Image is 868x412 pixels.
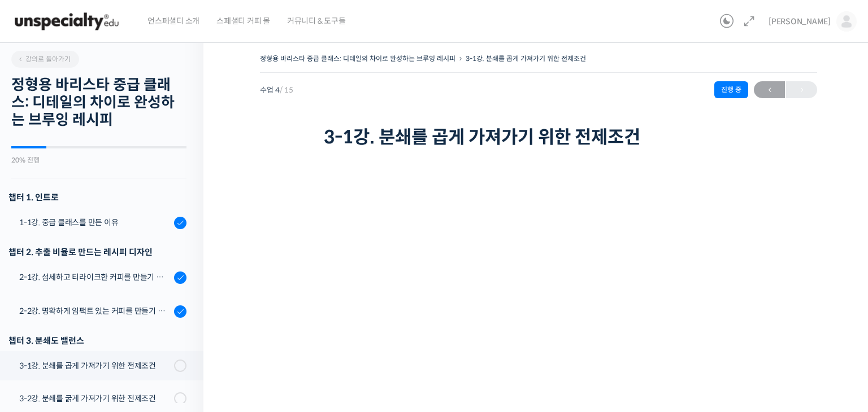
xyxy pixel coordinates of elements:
[8,244,186,260] div: 챕터 2. 추출 비율로 만드는 레시피 디자인
[17,55,71,63] span: 강의로 돌아가기
[260,54,455,63] a: 정형용 바리스타 중급 클래스: 디테일의 차이로 완성하는 브루잉 레시피
[19,305,171,317] div: 2-2강. 명확하게 임팩트 있는 커피를 만들기 위한 레시피
[754,81,785,98] a: ←이전
[769,16,831,27] span: [PERSON_NAME]
[280,85,293,95] span: / 15
[8,190,186,205] h3: 챕터 1. 인트로
[11,157,186,164] div: 20% 진행
[714,81,748,98] div: 진행 중
[8,333,186,348] div: 챕터 3. 분쇄도 밸런스
[324,126,753,148] h1: 3-1강. 분쇄를 곱게 가져가기 위한 전제조건
[19,216,171,229] div: 1-1강. 중급 클래스를 만든 이유
[754,82,785,98] span: ←
[260,86,293,94] span: 수업 4
[466,54,586,63] a: 3-1강. 분쇄를 곱게 가져가기 위한 전제조건
[19,271,171,283] div: 2-1강. 섬세하고 티라이크한 커피를 만들기 위한 레시피
[11,76,186,129] h2: 정형용 바리스타 중급 클래스: 디테일의 차이로 완성하는 브루잉 레시피
[11,51,79,68] a: 강의로 돌아가기
[19,360,171,372] div: 3-1강. 분쇄를 곱게 가져가기 위한 전제조건
[19,392,171,405] div: 3-2강. 분쇄를 굵게 가져가기 위한 전제조건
